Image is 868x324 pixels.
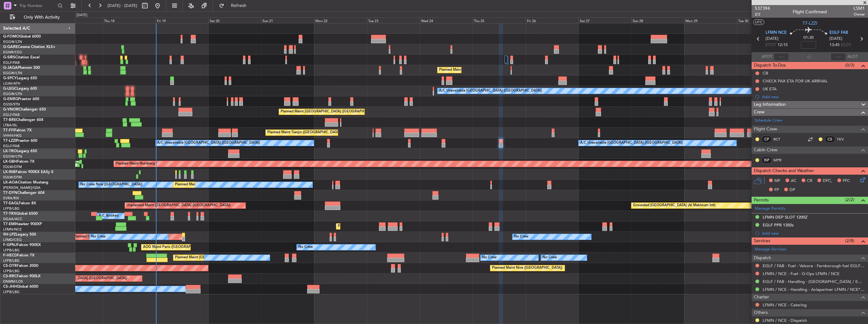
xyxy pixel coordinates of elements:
a: EDLW/DTM [3,165,22,169]
a: VHHH/HKG [3,133,22,138]
a: EGGW/LTN [3,71,22,75]
a: DNMM/LOS [3,279,23,284]
span: T7-LZZI [3,139,16,143]
span: T7-LZZI [803,20,817,27]
a: RCT [773,136,788,142]
span: EGLF FAB [829,30,848,36]
a: F-HECDFalcon 7X [3,254,34,257]
div: Planned Maint [GEOGRAPHIC_DATA] ([GEOGRAPHIC_DATA]) [28,274,127,283]
div: Add new [762,94,865,99]
span: G-JAGA [3,66,18,70]
a: LFPB/LBG [3,248,20,253]
div: CS [825,136,835,143]
span: ELDT [841,42,851,48]
span: 01:30 [803,35,814,41]
a: EGLF/FAB [3,112,20,117]
span: F-GPNJ [3,243,17,247]
span: G-SPCY [3,76,17,80]
a: LFMN / NCE - Handling - Aviapartner LFMN / NCE*****MY HANDLING**** [763,287,865,292]
div: Sun 21 [261,17,314,23]
div: Wed 17 [50,17,103,23]
a: T7-FFIFalcon 7X [3,129,32,132]
a: EGSS/STN [3,102,20,107]
a: F-GPNJFalcon 900EX [3,243,41,247]
a: G-VNORChallenger 650 [3,108,46,111]
div: Planned Maint [GEOGRAPHIC_DATA] [338,222,398,231]
span: G-GARE [3,45,18,49]
div: Thu 25 [473,17,525,23]
span: CS-DTR [3,264,17,268]
span: T7-BRE [3,118,16,122]
a: EGLF/FAB [3,144,20,148]
a: LFMN / NCE - Fuel - G-Ops LFMN / NCE [763,271,840,276]
span: G-LEGC [3,87,17,91]
span: Permits [754,197,769,204]
span: FP [774,187,779,193]
div: Sat 27 [579,17,631,23]
span: Crew [754,109,765,116]
span: T7-EAGL [3,201,19,205]
span: (2/8) [845,237,854,244]
div: Mon 29 [684,17,737,23]
a: G-LEGCLegacy 600 [3,87,37,91]
div: Fri 26 [526,17,579,23]
span: (0/3) [845,62,854,69]
div: No Crew [298,243,313,252]
a: T7-LZZIPraetor 600 [3,139,37,143]
span: LX-GBH [3,160,17,164]
div: UK ETA [763,86,777,92]
span: LX-INB [3,170,15,174]
span: LX-AOA [3,181,18,184]
span: Dispatch [754,255,771,262]
a: LFPB/LBG [3,258,20,263]
a: CS-JHHGlobal 6000 [3,285,38,289]
span: T7-EMI [3,222,15,226]
div: LFMN DEP SLOT 1200Z [763,214,808,220]
a: T7-TRXGlobal 6500 [3,212,38,216]
div: Sun 28 [631,17,684,23]
span: LSM1 [853,5,865,12]
input: Trip Number [19,1,56,10]
a: EGLF / FAB - Handling - [GEOGRAPHIC_DATA] / EGLF / FAB [763,279,865,284]
span: G-ENRG [3,97,18,101]
span: CS-JHH [3,285,17,289]
span: Only With Activity [16,15,67,20]
span: F-HECD [3,254,17,257]
a: Manage Permits [755,206,785,212]
div: No Crew Nice ([GEOGRAPHIC_DATA]) [80,180,142,189]
div: No Crew [514,232,529,242]
a: [PERSON_NAME]/QSA [3,185,40,190]
span: ETOT [766,42,776,48]
a: LFPB/LBG [3,269,20,273]
span: FFC [843,178,850,184]
a: G-FOMOGlobal 6000 [3,35,41,39]
input: --:-- [774,53,789,61]
a: EGLF / FAB - Fuel - Valcora - Farnborough fuel EGLF / FAB [763,263,865,268]
a: G-SPCYLegacy 650 [3,76,37,80]
span: DP [790,187,795,193]
div: Sat 20 [208,17,261,23]
span: Services [754,237,770,245]
div: Thu 18 [103,17,156,23]
a: MPR [773,157,788,163]
div: No Crew [482,253,497,262]
span: 9H-LPZ [3,233,16,237]
div: Planned Maint [GEOGRAPHIC_DATA] ([GEOGRAPHIC_DATA]) [281,107,380,117]
a: LFMN/NCE [3,227,22,232]
span: [DATE] [829,36,842,42]
div: Planned Maint [GEOGRAPHIC_DATA] ([GEOGRAPHIC_DATA]) [175,253,275,262]
span: ATOT [762,54,772,60]
span: Dispatch Checks and Weather [754,167,814,175]
span: LX-TRO [3,149,17,153]
div: Tue 30 [737,17,790,23]
a: EGNR/CEG [3,50,22,55]
div: CB [763,70,768,76]
a: LGAV/ATH [3,81,20,86]
a: Manage Services [755,246,786,253]
a: EGGW/LTN [3,92,22,96]
div: Planned Maint Nurnberg [115,159,155,169]
span: T7-DYN [3,191,17,195]
div: Planned Maint Tianjin ([GEOGRAPHIC_DATA]) [267,128,341,137]
a: TKV [837,136,851,142]
span: (2/2) [845,196,854,203]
